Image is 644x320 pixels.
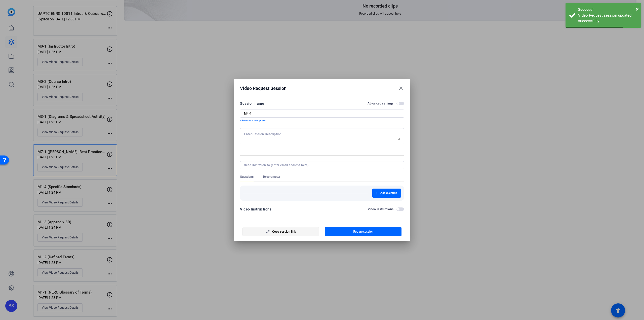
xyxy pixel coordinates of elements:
button: Add question [372,189,401,198]
button: Update session [325,227,402,236]
h2: Advanced settings [368,101,393,105]
input: Send invitation to (enter email address here) [244,163,398,167]
span: Teleprompter [263,175,280,179]
span: Questions [240,175,254,179]
div: Video Request Session [240,85,404,91]
button: Copy session link [243,227,319,236]
mat-icon: close [398,85,404,91]
p: - Remove description [240,119,404,123]
span: Add question [380,191,397,195]
h2: Video Instructions [368,207,394,211]
div: Success! [578,7,637,13]
div: Video Request session updated successfully [578,13,637,24]
span: Copy session link [272,230,296,234]
span: × [636,6,639,12]
input: Enter Session Name [244,112,400,116]
div: Session name [240,100,264,106]
div: Video Instructions [240,206,271,212]
span: Update session [353,230,374,234]
button: Close [636,5,639,13]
